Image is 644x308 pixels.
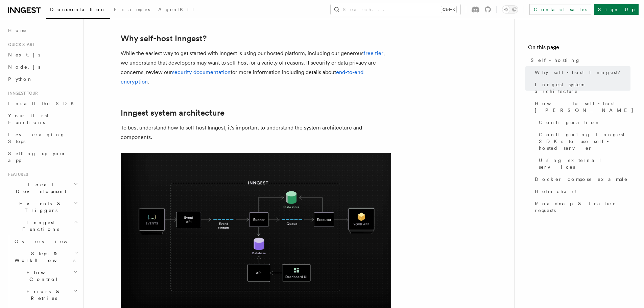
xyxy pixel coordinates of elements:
[532,66,630,78] a: Why self-host Inngest?
[5,61,79,73] a: Node.js
[12,235,79,247] a: Overview
[12,269,73,283] span: Flow Control
[121,123,391,142] p: To best understand how to self-host Inngest, it's important to understand the system architecture...
[8,132,65,144] span: Leveraging Steps
[12,285,79,304] button: Errors & Retries
[121,49,391,87] p: While the easiest way to get started with Inngest is using our hosted platform, including our gen...
[12,288,73,302] span: Errors & Retries
[5,128,79,147] a: Leveraging Steps
[5,181,74,195] span: Local Development
[46,2,110,19] a: Documentation
[121,108,224,118] a: Inngest system architecture
[110,2,154,18] a: Examples
[8,101,78,106] span: Install the SDK
[539,119,600,126] span: Configuration
[529,4,591,15] a: Contact sales
[535,81,630,95] span: Inngest system architecture
[5,197,79,216] button: Events & Triggers
[8,76,33,82] span: Python
[532,78,630,97] a: Inngest system architecture
[5,49,79,61] a: Next.js
[5,91,38,96] span: Inngest tour
[539,131,630,151] span: Configuring Inngest SDKs to use self-hosted server
[539,157,630,170] span: Using external services
[5,147,79,166] a: Setting up your app
[536,154,630,173] a: Using external services
[158,7,194,12] span: AgentKit
[535,176,628,183] span: Docker compose example
[5,42,35,47] span: Quick start
[5,110,79,128] a: Your first Functions
[532,197,630,216] a: Roadmap & feature requests
[8,27,27,34] span: Home
[15,239,84,244] span: Overview
[12,266,79,285] button: Flow Control
[531,57,580,64] span: Self-hosting
[532,173,630,185] a: Docker compose example
[535,188,577,195] span: Helm chart
[363,50,383,56] a: free tier
[5,97,79,110] a: Install the SDK
[5,216,79,235] button: Inngest Functions
[535,100,634,114] span: How to self-host [PERSON_NAME]
[528,43,630,54] h4: On this page
[502,5,518,14] button: Toggle dark mode
[331,4,460,15] button: Search...Ctrl+K
[121,34,207,43] a: Why self-host Inngest?
[5,200,74,214] span: Events & Triggers
[12,250,75,264] span: Steps & Workflows
[114,7,150,12] span: Examples
[8,64,40,70] span: Node.js
[12,247,79,266] button: Steps & Workflows
[536,116,630,128] a: Configuration
[5,24,79,37] a: Home
[532,97,630,116] a: How to self-host [PERSON_NAME]
[5,172,28,177] span: Features
[5,219,73,233] span: Inngest Functions
[532,185,630,197] a: Helm chart
[5,73,79,85] a: Python
[8,151,66,163] span: Setting up your app
[172,69,231,75] a: security documentation
[154,2,198,18] a: AgentKit
[535,200,630,214] span: Roadmap & feature requests
[5,179,79,197] button: Local Development
[8,52,40,57] span: Next.js
[8,113,48,125] span: Your first Functions
[535,69,625,76] span: Why self-host Inngest?
[528,54,630,66] a: Self-hosting
[594,4,639,15] a: Sign Up
[441,6,456,13] kbd: Ctrl+K
[536,128,630,154] a: Configuring Inngest SDKs to use self-hosted server
[50,7,106,12] span: Documentation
